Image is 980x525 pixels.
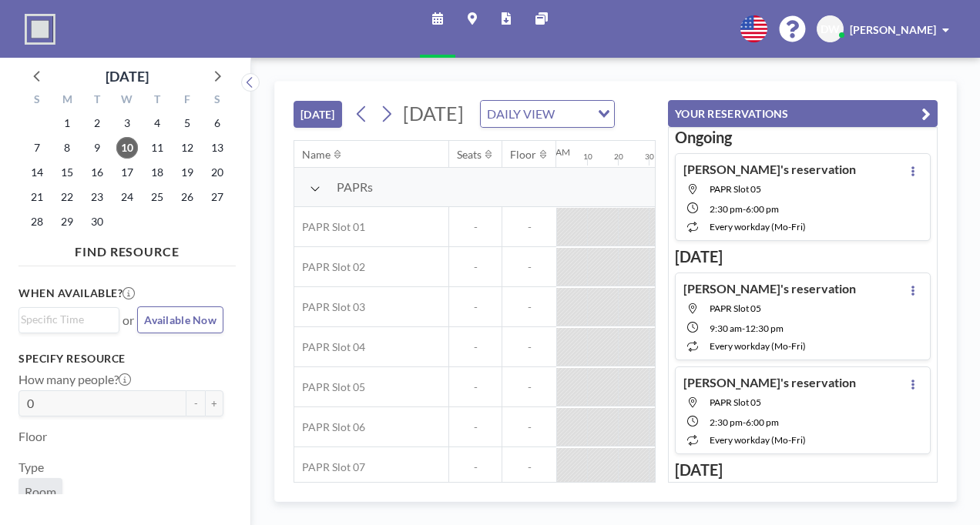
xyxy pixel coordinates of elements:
[137,306,223,333] button: Available Now
[850,23,936,36] span: [PERSON_NAME]
[52,91,82,111] div: M
[176,112,198,134] span: Friday, September 5, 2025
[176,137,198,159] span: Friday, September 12, 2025
[22,91,52,111] div: S
[206,186,228,208] span: Saturday, September 27, 2025
[86,162,108,183] span: Tuesday, September 16, 2025
[82,91,112,111] div: T
[683,162,856,177] h4: [PERSON_NAME]'s reservation
[146,162,168,183] span: Thursday, September 18, 2025
[481,101,614,127] div: Search for option
[502,460,556,474] span: -
[583,152,592,162] div: 10
[21,311,110,328] input: Search for option
[710,323,742,334] span: 9:30 AM
[294,340,365,354] span: PAPR Slot 04
[86,137,108,159] span: Tuesday, September 9, 2025
[294,220,365,234] span: PAPR Slot 01
[484,104,558,124] span: DAILY VIEW
[746,203,779,215] span: 6:00 PM
[56,162,78,183] span: Monday, September 15, 2025
[206,162,228,183] span: Saturday, September 20, 2025
[26,162,48,183] span: Sunday, September 14, 2025
[683,281,856,296] h4: [PERSON_NAME]'s reservation
[403,102,464,125] span: [DATE]
[743,416,746,428] span: -
[56,186,78,208] span: Monday, September 22, 2025
[116,162,138,183] span: Wednesday, September 17, 2025
[502,340,556,354] span: -
[116,186,138,208] span: Wednesday, September 24, 2025
[710,183,761,195] span: PAPR Slot 05
[502,380,556,394] span: -
[502,260,556,274] span: -
[18,238,236,259] h4: FIND RESOURCE
[645,152,654,162] div: 30
[176,186,198,208] span: Friday, September 26, 2025
[142,91,172,111] div: T
[86,211,108,232] span: Tuesday, September 30, 2025
[449,300,502,314] span: -
[559,104,589,124] input: Search for option
[86,186,108,208] span: Tuesday, September 23, 2025
[449,260,502,274] span: -
[743,203,746,215] span: -
[172,91,202,111] div: F
[186,390,205,416] button: -
[449,460,502,474] span: -
[668,100,938,127] button: YOUR RESERVATIONS
[294,420,365,434] span: PAPR Slot 06
[502,420,556,434] span: -
[176,162,198,183] span: Friday, September 19, 2025
[116,137,138,159] span: Wednesday, September 10, 2025
[449,220,502,234] span: -
[675,128,931,147] h3: Ongoing
[146,186,168,208] span: Thursday, September 25, 2025
[683,375,856,390] h4: [PERSON_NAME]'s reservation
[25,484,56,500] span: Room
[116,112,138,134] span: Wednesday, September 3, 2025
[18,372,131,387] label: How many people?
[18,460,44,475] label: Type
[19,308,119,331] div: Search for option
[710,203,743,215] span: 2:30 PM
[545,146,570,158] div: 12AM
[710,416,743,428] span: 2:30 PM
[56,112,78,134] span: Monday, September 1, 2025
[710,221,806,232] span: every workday (Mo-Fri)
[742,323,745,334] span: -
[205,390,223,416] button: +
[56,211,78,232] span: Monday, September 29, 2025
[112,91,143,111] div: W
[206,137,228,159] span: Saturday, September 13, 2025
[86,112,108,134] span: Tuesday, September 2, 2025
[106,65,149,87] div: [DATE]
[675,460,931,480] h3: [DATE]
[18,352,223,366] h3: Specify resource
[18,429,47,444] label: Floor
[25,14,55,45] img: organization-logo
[502,300,556,314] span: -
[294,101,342,128] button: [DATE]
[449,340,502,354] span: -
[710,434,806,446] span: every workday (Mo-Fri)
[614,152,623,162] div: 20
[710,396,761,408] span: PAPR Slot 05
[123,313,134,328] span: or
[26,186,48,208] span: Sunday, September 21, 2025
[449,380,502,394] span: -
[146,112,168,134] span: Thursday, September 4, 2025
[457,148,482,162] div: Seats
[206,112,228,134] span: Saturday, September 6, 2025
[710,303,761,314] span: PAPR Slot 05
[710,340,806,352] span: every workday (Mo-Fri)
[502,220,556,234] span: -
[510,148,536,162] div: Floor
[26,211,48,232] span: Sunday, September 28, 2025
[821,22,840,36] span: DW
[449,420,502,434] span: -
[26,137,48,159] span: Sunday, September 7, 2025
[294,460,365,474] span: PAPR Slot 07
[294,260,365,274] span: PAPR Slot 02
[302,148,331,162] div: Name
